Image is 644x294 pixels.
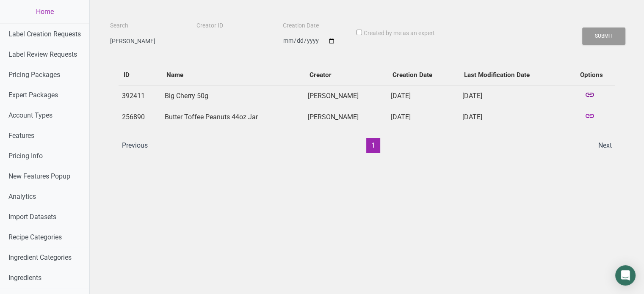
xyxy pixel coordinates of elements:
label: Search [110,22,128,30]
b: ID [124,71,130,79]
label: Creator ID [196,22,223,30]
b: Creator [310,71,332,79]
a: Recipe Link [585,112,595,123]
div: Recipes [110,56,624,162]
b: Creation Date [392,71,432,79]
td: 256890 [119,107,161,128]
td: [PERSON_NAME] [304,85,387,107]
b: Name [166,71,183,79]
div: Page navigation example [119,138,615,153]
button: 1 [366,138,380,153]
b: Last Modification Date [464,71,530,79]
button: Submit [582,27,625,45]
a: Recipe Link [585,91,595,102]
td: [PERSON_NAME] [304,107,387,128]
td: 392411 [119,85,161,107]
td: [DATE] [387,85,459,107]
td: [DATE] [459,107,568,128]
td: Butter Toffee Peanuts 44oz Jar [161,107,305,128]
div: Open Intercom Messenger [615,265,636,286]
td: [DATE] [387,107,459,128]
b: Options [580,71,603,79]
label: Creation Date [283,22,319,30]
td: Big Cherry 50g [161,85,305,107]
td: [DATE] [459,85,568,107]
label: Created by me as an expert [364,29,435,38]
